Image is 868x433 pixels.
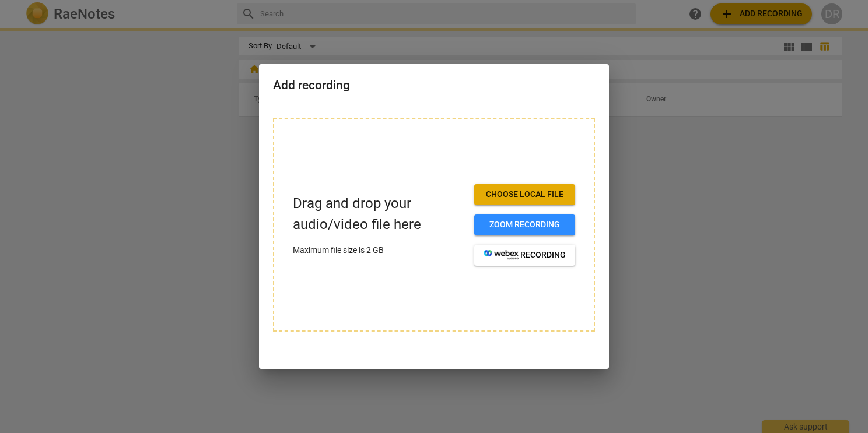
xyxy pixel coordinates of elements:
span: recording [484,249,566,261]
span: Zoom recording [484,219,566,231]
p: Maximum file size is 2 GB [293,244,465,256]
h2: Add recording [273,78,595,93]
button: Zoom recording [474,214,575,235]
span: Choose local file [484,189,566,200]
p: Drag and drop your audio/video file here [293,193,465,234]
button: recording [474,245,575,266]
button: Choose local file [474,184,575,205]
